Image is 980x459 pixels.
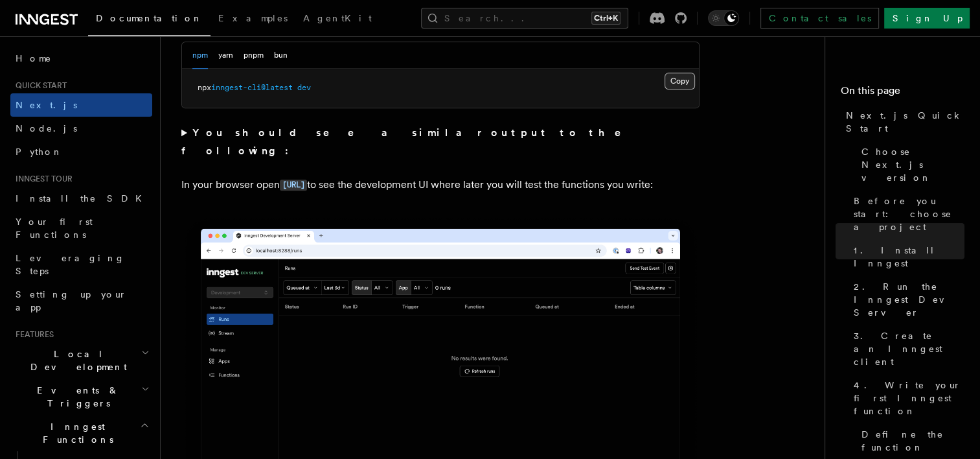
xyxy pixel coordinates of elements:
p: In your browser open to see the development UI where later you will test the functions you write: [181,176,700,194]
span: Leveraging Steps [16,253,125,276]
a: Examples [211,4,295,35]
button: Local Development [10,342,152,379]
span: Home [16,52,52,65]
code: [URL] [280,180,307,191]
span: inngest-cli@latest [211,83,293,92]
button: yarn [218,42,233,69]
h4: On this page [841,83,964,104]
a: 2. Run the Inngest Dev Server [849,275,964,324]
span: 2. Run the Inngest Dev Server [854,280,964,319]
span: Your first Functions [16,217,93,240]
button: Toggle dark mode [708,10,739,26]
span: Install the SDK [16,193,150,204]
span: Inngest tour [10,174,73,184]
a: Choose Next.js version [856,140,964,189]
button: Search...Ctrl+K [421,8,628,29]
a: Python [10,140,152,163]
a: Home [10,47,152,70]
span: Next.js Quick Start [846,109,964,135]
a: Leveraging Steps [10,246,152,283]
span: Examples [218,13,288,23]
a: Setting up your app [10,283,152,319]
a: Contact sales [760,8,879,29]
button: Inngest Functions [10,415,152,451]
a: Documentation [88,4,211,36]
span: dev [297,83,311,92]
button: Events & Triggers [10,379,152,415]
a: 4. Write your first Inngest function [849,373,964,423]
a: Your first Functions [10,210,152,246]
span: 4. Write your first Inngest function [854,379,964,418]
span: 3. Create an Inngest client [854,329,964,368]
a: Define the function [856,423,964,459]
span: Quick start [10,80,67,91]
span: Inngest Functions [10,420,140,446]
a: Next.js Quick Start [841,104,964,140]
span: Before you start: choose a project [854,194,964,233]
span: Choose Next.js version [861,145,964,184]
a: [URL] [280,178,307,191]
a: AgentKit [295,4,380,35]
button: npm [192,42,208,69]
span: Documentation [96,13,203,23]
a: Next.js [10,93,152,117]
button: Copy [665,73,695,89]
strong: You should see a similar output to the following: [181,126,639,157]
summary: You should see a similar output to the following: [181,124,700,160]
a: Node.js [10,117,152,140]
a: Sign Up [884,8,970,29]
span: Next.js [16,100,77,110]
span: AgentKit [303,13,372,23]
a: Before you start: choose a project [849,189,964,239]
span: Events & Triggers [10,384,141,410]
a: Install the SDK [10,187,152,210]
a: 3. Create an Inngest client [849,324,964,373]
a: 1. Install Inngest [849,239,964,275]
button: bun [274,42,288,69]
button: pnpm [244,42,264,69]
span: Features [10,329,54,340]
span: Setting up your app [16,289,127,312]
span: Define the function [861,428,964,454]
span: Local Development [10,347,141,373]
kbd: Ctrl+K [591,12,621,25]
span: 1. Install Inngest [854,244,964,270]
span: Python [16,147,63,157]
span: Node.js [16,123,77,134]
span: npx [198,83,211,92]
